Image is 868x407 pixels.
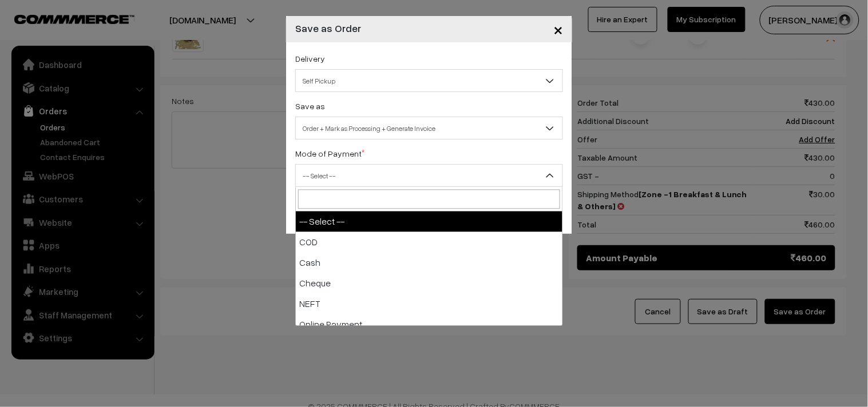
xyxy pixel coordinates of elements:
[295,69,563,92] span: Self Pickup
[295,100,325,112] label: Save as
[544,11,572,47] button: Close
[296,273,562,294] li: Cheque
[295,164,563,187] span: -- Select --
[553,18,563,39] span: ×
[295,117,563,139] span: Order + Mark as Processing + Generate Invoice
[295,147,364,159] label: Mode of Payment
[296,253,562,273] li: Cash
[296,314,562,335] li: Online Payment
[296,232,562,253] li: COD
[295,21,361,36] h4: Save as Order
[296,294,562,314] li: NEFT
[296,212,562,232] li: -- Select --
[295,53,325,65] label: Delivery
[296,118,562,138] span: Order + Mark as Processing + Generate Invoice
[296,71,562,91] span: Self Pickup
[296,166,562,186] span: -- Select --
